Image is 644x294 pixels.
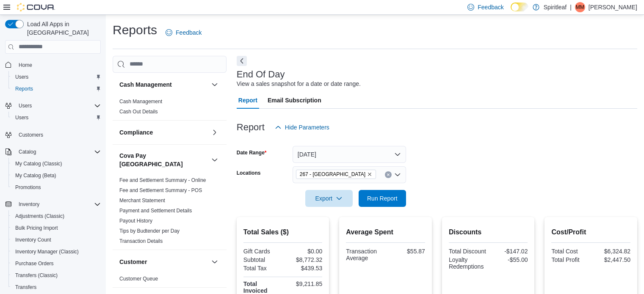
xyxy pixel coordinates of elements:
[15,160,62,167] span: My Catalog (Classic)
[593,248,630,255] div: $6,324.82
[12,182,101,192] span: Promotions
[12,170,101,181] span: My Catalog (Beta)
[12,159,66,169] a: My Catalog (Classic)
[19,201,39,208] span: Inventory
[15,225,58,231] span: Bulk Pricing Import
[119,128,153,137] h3: Compliance
[12,235,55,245] a: Inventory Count
[15,60,36,70] a: Home
[8,71,104,83] button: Users
[394,171,401,178] button: Open list of options
[19,62,32,69] span: Home
[296,170,376,179] span: 267 - Cold Lake
[237,122,265,132] h3: Report
[237,56,247,66] button: Next
[12,270,61,280] a: Transfers (Classic)
[113,274,227,287] div: Customer
[119,238,163,244] a: Transaction Details
[15,129,101,140] span: Customers
[15,236,51,243] span: Inventory Count
[15,147,101,157] span: Catalog
[113,96,227,120] div: Cash Management
[511,3,528,11] input: Dark Mode
[15,172,56,179] span: My Catalog (Beta)
[449,227,528,237] h2: Discounts
[589,2,637,12] p: [PERSON_NAME]
[237,170,261,176] label: Locations
[490,248,528,255] div: -$147.02
[8,269,104,281] button: Transfers (Classic)
[15,60,101,70] span: Home
[119,258,147,266] h3: Customer
[12,282,101,292] span: Transfers
[2,100,104,112] button: Users
[119,276,158,282] a: Customer Queue
[268,92,321,109] span: Email Subscription
[119,208,192,214] a: Payment and Settlement Details
[511,11,511,12] span: Dark Mode
[12,72,101,82] span: Users
[12,182,44,192] a: Promotions
[8,170,104,181] button: My Catalog (Beta)
[12,235,101,245] span: Inventory Count
[2,146,104,158] button: Catalog
[8,258,104,269] button: Purchase Orders
[285,123,329,132] span: Hide Parameters
[210,257,220,267] button: Customer
[2,59,104,71] button: Home
[119,228,180,234] a: Tips by Budtender per Day
[17,3,55,11] img: Cova
[119,197,165,204] span: Merchant Statement
[119,109,158,115] a: Cash Out Details
[15,114,28,121] span: Users
[359,190,406,207] button: Run Report
[119,187,202,194] span: Fee and Settlement Summary - POS
[387,248,425,255] div: $55.87
[162,24,205,41] a: Feedback
[285,265,322,272] div: $439.53
[12,113,101,123] span: Users
[237,80,361,88] div: View a sales snapshot for a date or date range.
[449,256,486,270] div: Loyalty Redemptions
[12,223,61,233] a: Bulk Pricing Import
[119,80,208,89] button: Cash Management
[8,234,104,246] button: Inventory Count
[119,99,162,104] a: Cash Management
[8,158,104,170] button: My Catalog (Classic)
[551,227,630,237] h2: Cost/Profit
[119,128,208,137] button: Compliance
[570,2,572,12] p: |
[237,149,267,156] label: Date Range
[15,85,33,92] span: Reports
[19,132,43,138] span: Customers
[12,282,40,292] a: Transfers
[8,112,104,124] button: Users
[271,119,333,136] button: Hide Parameters
[119,108,158,115] span: Cash Out Details
[12,159,101,169] span: My Catalog (Classic)
[113,175,227,250] div: Cova Pay [GEOGRAPHIC_DATA]
[119,207,192,214] span: Payment and Settlement Details
[15,74,28,80] span: Users
[551,248,589,255] div: Total Cost
[8,281,104,293] button: Transfers
[576,2,584,12] span: MM
[15,199,101,209] span: Inventory
[12,211,68,221] a: Adjustments (Classic)
[8,246,104,258] button: Inventory Manager (Classic)
[551,256,589,263] div: Total Profit
[19,102,32,109] span: Users
[15,213,64,220] span: Adjustments (Classic)
[15,130,47,140] a: Customers
[2,129,104,141] button: Customers
[243,256,281,263] div: Subtotal
[490,256,528,263] div: -$55.00
[238,92,257,109] span: Report
[15,284,36,291] span: Transfers
[12,270,101,280] span: Transfers (Classic)
[385,171,392,178] button: Clear input
[367,194,398,203] span: Run Report
[119,228,180,234] span: Tips by Budtender per Day
[119,238,163,245] span: Transaction Details
[12,170,60,181] a: My Catalog (Beta)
